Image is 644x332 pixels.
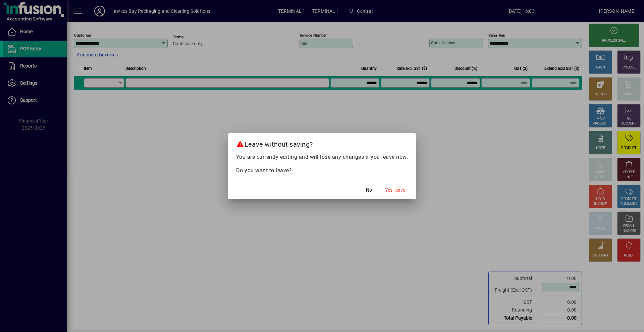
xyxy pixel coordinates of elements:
[382,184,408,196] button: Yes, leave
[358,184,380,196] button: No
[385,187,405,194] span: Yes, leave
[366,187,372,194] span: No
[236,153,408,161] p: You are currently editing and will lose any changes if you leave now.
[228,133,416,153] h2: Leave without saving?
[236,167,408,175] p: Do you want to leave?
